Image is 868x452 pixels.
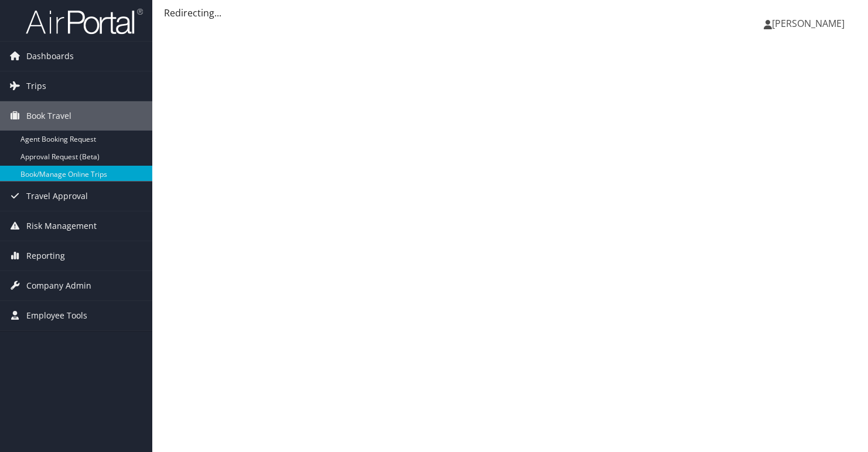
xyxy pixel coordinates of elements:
[164,6,856,20] div: Redirecting...
[26,8,143,35] img: airportal-logo.png
[26,211,97,241] span: Risk Management
[772,17,845,30] span: [PERSON_NAME]
[26,101,71,131] span: Book Travel
[764,6,856,41] a: [PERSON_NAME]
[26,271,91,300] span: Company Admin
[26,182,88,211] span: Travel Approval
[26,42,74,71] span: Dashboards
[26,241,65,270] span: Reporting
[26,301,87,330] span: Employee Tools
[26,71,46,101] span: Trips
